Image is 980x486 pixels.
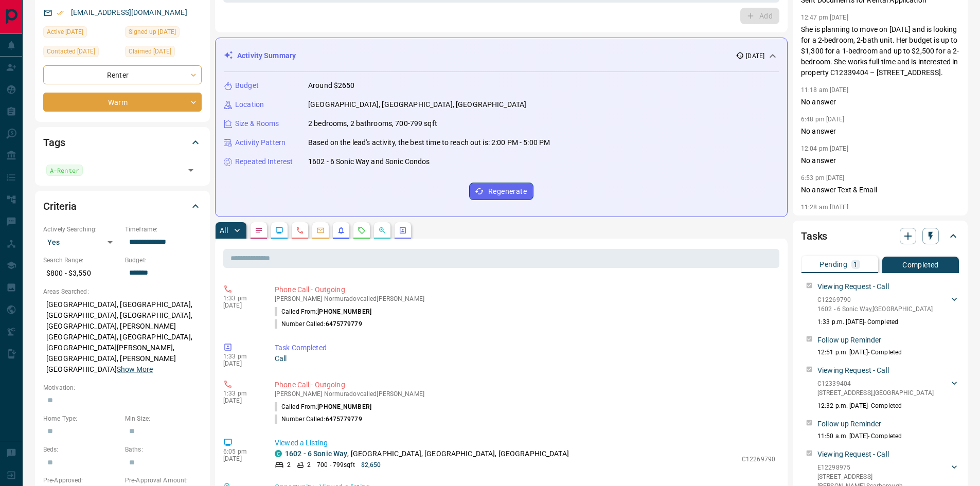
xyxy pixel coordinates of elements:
[801,14,848,21] p: 12:47 pm [DATE]
[801,174,845,182] p: 6:53 pm [DATE]
[326,416,362,423] span: 6475779779
[742,455,775,464] p: C12269790
[316,226,325,235] svg: Emails
[275,343,775,353] p: Task Completed
[43,256,120,265] p: Search Range:
[817,335,881,346] p: Follow up Reminder
[326,320,362,328] span: 6475779779
[275,295,775,302] p: [PERSON_NAME] Normuradov called [PERSON_NAME]
[43,194,202,219] div: Criteria
[43,134,65,151] h2: Tags
[275,353,775,364] p: Call
[817,449,889,460] p: Viewing Request - Call
[47,27,83,37] span: Active [DATE]
[817,304,933,314] p: 1602 - 6 Sonic Way , [GEOGRAPHIC_DATA]
[223,360,259,367] p: [DATE]
[223,353,259,360] p: 1:33 pm
[801,228,827,244] h2: Tasks
[43,265,120,282] p: $800 - $3,550
[220,227,228,234] p: All
[235,118,279,129] p: Size & Rooms
[275,402,371,411] p: Called From:
[317,403,371,410] span: [PHONE_NUMBER]
[285,449,347,458] a: 1602 - 6 Sonic Way
[817,281,889,292] p: Viewing Request - Call
[817,401,959,410] p: 12:32 p.m. [DATE] - Completed
[337,226,345,235] svg: Listing Alerts
[378,226,386,235] svg: Opportunities
[125,26,202,41] div: Mon Jul 07 2025
[801,97,959,107] p: No answer
[817,348,959,357] p: 12:51 p.m. [DATE] - Completed
[819,261,847,268] p: Pending
[235,137,286,148] p: Activity Pattern
[853,261,858,268] p: 1
[275,226,283,235] svg: Lead Browsing Activity
[308,156,430,167] p: 1602 - 6 Sonic Way and Sonic Condos
[235,156,293,167] p: Repeated Interest
[801,224,959,248] div: Tasks
[801,155,959,166] p: No answer
[125,46,202,60] div: Thu Jul 24 2025
[43,234,120,250] div: Yes
[817,419,881,429] p: Follow up Reminder
[287,460,291,470] p: 2
[223,455,259,462] p: [DATE]
[317,460,354,470] p: 700 - 799 sqft
[358,226,366,235] svg: Requests
[275,450,282,457] div: condos.ca
[47,46,95,57] span: Contacted [DATE]
[237,50,296,61] p: Activity Summary
[801,116,845,123] p: 6:48 pm [DATE]
[235,80,259,91] p: Budget
[43,198,77,214] h2: Criteria
[125,256,202,265] p: Budget:
[817,377,959,400] div: C12339404[STREET_ADDRESS],[GEOGRAPHIC_DATA]
[223,390,259,397] p: 1:33 pm
[117,364,153,375] button: Show More
[801,24,959,78] p: She is planning to move on [DATE] and is looking for a 2-bedroom, 2-bath unit. Her budget is up t...
[125,414,202,423] p: Min Size:
[184,163,198,177] button: Open
[817,317,959,327] p: 1:33 p.m. [DATE] - Completed
[361,460,381,470] p: $2,650
[801,126,959,137] p: No answer
[308,137,550,148] p: Based on the lead's activity, the best time to reach out is: 2:00 PM - 5:00 PM
[43,476,120,485] p: Pre-Approved:
[275,390,775,398] p: [PERSON_NAME] Normuradov called [PERSON_NAME]
[275,284,775,295] p: Phone Call - Outgoing
[43,65,202,84] div: Renter
[43,225,120,234] p: Actively Searching:
[285,448,569,459] p: , [GEOGRAPHIC_DATA], [GEOGRAPHIC_DATA], [GEOGRAPHIC_DATA]
[223,448,259,455] p: 6:05 pm
[129,27,176,37] span: Signed up [DATE]
[43,46,120,60] div: Thu Aug 14 2025
[275,319,362,329] p: Number Called:
[43,296,202,378] p: [GEOGRAPHIC_DATA], [GEOGRAPHIC_DATA], [GEOGRAPHIC_DATA], [GEOGRAPHIC_DATA], [GEOGRAPHIC_DATA], [P...
[223,397,259,404] p: [DATE]
[801,145,848,152] p: 12:04 pm [DATE]
[223,295,259,302] p: 1:33 pm
[43,287,202,296] p: Areas Searched:
[275,438,775,448] p: Viewed a Listing
[801,86,848,94] p: 11:18 am [DATE]
[801,185,959,195] p: No answer Text & Email
[308,99,526,110] p: [GEOGRAPHIC_DATA], [GEOGRAPHIC_DATA], [GEOGRAPHIC_DATA]
[125,445,202,454] p: Baths:
[817,431,959,441] p: 11:50 a.m. [DATE] - Completed
[296,226,304,235] svg: Calls
[308,80,355,91] p: Around $2650
[43,445,120,454] p: Beds:
[43,414,120,423] p: Home Type:
[43,383,202,392] p: Motivation:
[817,293,959,316] div: C122697901602 - 6 Sonic Way,[GEOGRAPHIC_DATA]
[746,51,764,61] p: [DATE]
[817,388,934,398] p: [STREET_ADDRESS] , [GEOGRAPHIC_DATA]
[223,302,259,309] p: [DATE]
[902,261,939,268] p: Completed
[817,365,889,376] p: Viewing Request - Call
[308,118,437,129] p: 2 bedrooms, 2 bathrooms, 700-799 sqft
[71,8,187,16] a: [EMAIL_ADDRESS][DOMAIN_NAME]
[43,93,202,112] div: Warm
[275,307,371,316] p: Called From:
